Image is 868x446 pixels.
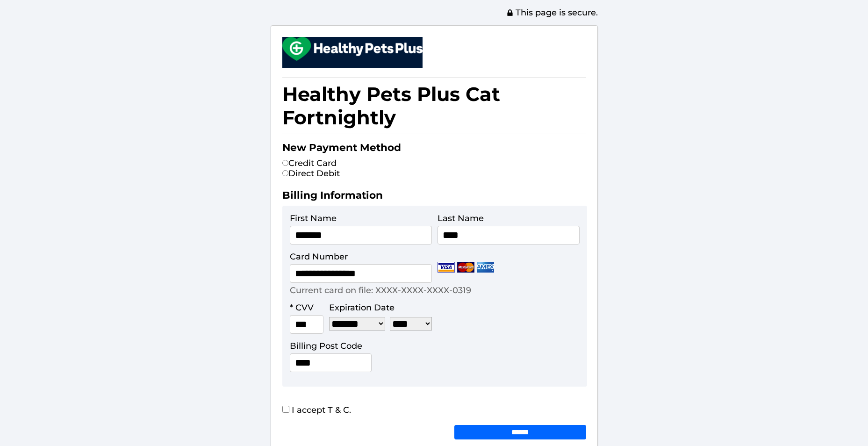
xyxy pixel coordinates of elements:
[282,170,288,176] input: Direct Debit
[282,160,288,166] input: Credit Card
[282,77,586,134] h1: Healthy Pets Plus Cat Fortnightly
[282,405,351,415] label: I accept T & C.
[290,285,471,295] p: Current card on file: XXXX-XXXX-XXXX-0319
[282,37,423,61] img: small.png
[290,341,362,351] label: Billing Post Code
[282,141,586,158] h2: New Payment Method
[282,158,337,168] label: Credit Card
[290,302,314,313] label: * CVV
[282,406,289,413] input: I accept T & C.
[457,262,474,273] img: Mastercard
[290,213,337,223] label: First Name
[506,7,598,18] span: This page is secure.
[329,302,395,313] label: Expiration Date
[290,252,348,262] label: Card Number
[438,213,484,223] label: Last Name
[282,189,586,206] h2: Billing Information
[438,262,455,273] img: Visa
[477,262,494,273] img: Amex
[282,168,340,179] label: Direct Debit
